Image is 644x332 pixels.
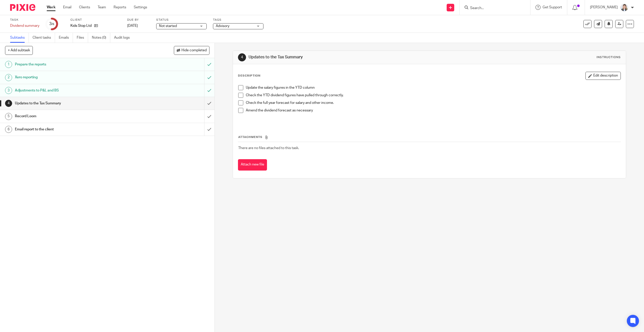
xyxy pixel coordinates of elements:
a: Settings [134,5,147,10]
div: 3 [49,21,54,27]
button: Attach new file [238,159,267,171]
div: 4 [238,53,246,61]
small: /6 [51,23,54,26]
div: 3 [5,87,12,94]
h1: Adjustments to P&L and BS [15,87,138,94]
h1: Prepare the reports [15,61,138,68]
span: Hide completed [181,49,207,53]
h1: Updates to the Tax Summary [249,55,440,60]
div: 4 [5,100,12,107]
a: Reports [114,5,126,10]
label: Due by [127,18,150,22]
div: 6 [5,126,12,133]
p: Kids Stop Ltd [70,23,92,28]
button: Hide completed [174,46,209,55]
p: Update the salary figures in the YTD column [246,85,621,90]
a: Notes (0) [92,33,110,43]
img: Carlean%20Parker%20Pic.jpg [620,4,628,12]
button: + Add subtask [5,46,33,55]
span: Attachments [238,136,262,138]
h1: Email report to the client [15,126,138,133]
a: Emails [59,33,73,43]
h1: Record Loom [15,112,138,120]
a: Work [47,5,56,10]
a: Client tasks [33,33,55,43]
div: 1 [5,61,12,68]
img: Pixie [10,4,35,11]
p: Check the full year forecast for salary and other income. [246,100,621,105]
div: 2 [5,74,12,81]
label: Task [10,18,39,22]
p: Check the YTD dividend figures have pulled through correctly. [246,93,621,98]
a: Audit logs [114,33,133,43]
h1: Updates to the Tax Summary [15,100,138,107]
label: Tags [213,18,263,22]
a: Subtasks [10,33,29,43]
span: [DATE] [127,24,138,28]
p: Description [238,74,260,78]
span: Get Support [543,6,562,9]
input: Search [470,6,515,11]
label: Status [156,18,207,22]
a: Files [77,33,88,43]
div: Instructions [597,55,621,59]
p: Amend the dividend forecast as necessary [246,108,621,113]
a: Team [98,5,106,10]
p: [PERSON_NAME] [590,5,618,10]
div: Dividend summary [10,23,39,28]
span: There are no files attached to this task. [238,146,299,150]
span: Advisory [216,24,229,28]
a: Email [63,5,71,10]
div: 5 [5,113,12,120]
button: Edit description [585,72,621,80]
a: Clients [79,5,90,10]
h1: Xero reporting [15,74,138,81]
span: Not started [159,24,177,28]
label: Client [70,18,121,22]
